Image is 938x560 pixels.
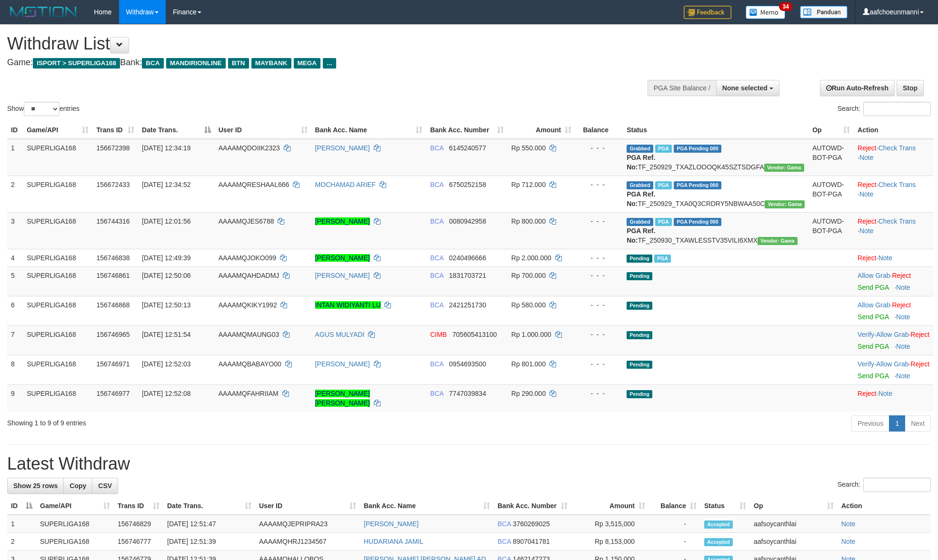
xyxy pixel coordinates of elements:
td: 1 [7,515,36,533]
th: Bank Acc. Name: activate to sort column ascending [360,497,494,515]
span: Grabbed [627,145,653,153]
a: [PERSON_NAME] [PERSON_NAME] [315,390,370,407]
span: Copy 7747039834 to clipboard [449,390,486,397]
a: MOCHAMAD ARIEF [315,181,376,188]
span: [DATE] 12:34:19 [142,144,190,152]
th: Bank Acc. Number: activate to sort column ascending [426,121,507,139]
a: Send PGA [858,313,888,321]
span: Accepted [704,521,733,529]
td: - [649,533,700,550]
a: AGUS MULYADI [315,331,365,338]
span: Pending [627,390,652,398]
div: PGA Site Balance / [648,80,716,96]
td: AUTOWD-BOT-PGA [808,176,854,212]
td: TF_250930_TXAWLESSTV35VILI6XMX [623,212,808,249]
span: BCA [498,520,511,528]
h1: Withdraw List [7,34,616,53]
span: [DATE] 12:52:03 [142,360,190,368]
label: Search: [838,102,931,116]
span: AAAAMQMAUNG03 [219,331,279,338]
div: - - - [579,253,619,263]
label: Show entries [7,102,80,116]
a: Note [859,227,874,235]
td: 2 [7,176,23,212]
span: [DATE] 12:50:13 [142,301,190,309]
a: [PERSON_NAME] [315,217,370,225]
th: Date Trans.: activate to sort column ascending [163,497,255,515]
span: Pending [627,272,652,280]
td: SUPERLIGA168 [36,533,114,550]
th: Amount: activate to sort column ascending [571,497,649,515]
a: Note [896,313,910,321]
span: CSV [98,482,112,490]
a: Reject [892,301,911,309]
span: AAAAMQDOIIK2323 [219,144,280,152]
span: 156744316 [96,217,130,225]
a: INTAN WIDIYANTI LU [315,301,381,309]
h4: Game: Bank: [7,58,616,68]
span: PGA Pending [674,181,721,189]
span: Copy 3760269025 to clipboard [513,520,550,528]
a: Reject [910,331,929,338]
span: AAAAMQKIKY1992 [219,301,277,309]
span: Copy 6145240577 to clipboard [449,144,486,152]
a: Send PGA [858,372,888,380]
a: Copy [63,478,92,494]
span: AAAAMQRESHAAL666 [219,181,289,188]
span: Rp 290.000 [511,390,546,397]
span: Rp 712.000 [511,181,546,188]
div: - - - [579,271,619,280]
td: · [854,266,934,296]
span: Marked by aafsoycanthlai [654,255,671,263]
a: Allow Grab [876,360,908,368]
span: BCA [430,272,443,279]
span: AAAAMQBABAYO00 [219,360,281,368]
span: BCA [430,181,443,188]
span: BCA [142,58,163,69]
span: Copy 0080942958 to clipboard [449,217,486,225]
span: Pending [627,302,652,310]
span: ISPORT > SUPERLIGA168 [33,58,120,69]
span: BTN [228,58,249,69]
span: Copy 8907041781 to clipboard [513,538,550,545]
a: Allow Grab [858,301,890,309]
td: AAAAMQHRJ1234567 [255,533,360,550]
th: ID: activate to sort column descending [7,497,36,515]
th: Trans ID: activate to sort column ascending [114,497,163,515]
td: TF_250929_TXAZLOOOQK45SZTSDGFA [623,139,808,176]
span: Pending [627,255,652,263]
div: Showing 1 to 9 of 9 entries [7,414,384,428]
span: 156672433 [96,181,130,188]
td: SUPERLIGA168 [23,296,92,325]
span: Pending [627,361,652,369]
a: Reject [892,272,911,279]
span: Marked by aafsoycanthlai [655,145,672,153]
td: - [649,515,700,533]
td: Rp 8,153,000 [571,533,649,550]
b: PGA Ref. No: [627,154,655,171]
span: 156746861 [96,272,130,279]
td: [DATE] 12:51:47 [163,515,255,533]
span: Pending [627,331,652,339]
span: [DATE] 12:49:39 [142,254,190,262]
span: Rp 1.000.000 [511,331,551,338]
a: Previous [851,415,889,432]
span: Vendor URL: https://trx31.1velocity.biz [758,237,798,245]
span: Vendor URL: https://trx31.1velocity.biz [764,164,804,172]
a: Reject [858,181,877,188]
th: Game/API: activate to sort column ascending [36,497,114,515]
a: Allow Grab [858,272,890,279]
span: CIMB [430,331,447,338]
span: None selected [722,84,768,92]
span: Copy 2421251730 to clipboard [449,301,486,309]
th: Balance [575,121,623,139]
a: [PERSON_NAME] [315,254,370,262]
span: Copy 6750252158 to clipboard [449,181,486,188]
td: AUTOWD-BOT-PGA [808,139,854,176]
a: Note [859,190,874,198]
a: Next [905,415,931,432]
input: Search: [863,102,931,116]
th: User ID: activate to sort column ascending [255,497,360,515]
a: Note [841,538,856,545]
span: MEGA [294,58,321,69]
